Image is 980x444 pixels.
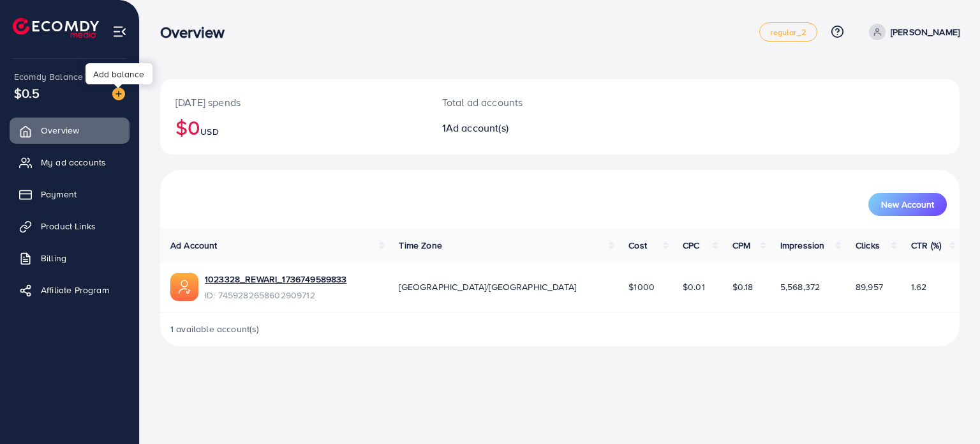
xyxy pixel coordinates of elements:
[41,284,109,296] span: Affiliate Program
[14,70,83,83] span: Ecomdy Balance
[881,200,934,209] span: New Account
[780,239,825,252] span: Impression
[864,24,960,40] a: [PERSON_NAME]
[399,280,576,293] span: [GEOGRAPHIC_DATA]/[GEOGRAPHIC_DATA]
[770,28,806,36] span: regular_2
[856,239,880,252] span: Clicks
[891,24,960,40] p: [PERSON_NAME]
[732,239,750,252] span: CPM
[442,95,611,110] p: Total ad accounts
[170,273,198,301] img: ic-ads-acc.e4c84228.svg
[10,149,130,175] a: My ad accounts
[170,323,260,335] span: 1 available account(s)
[856,280,883,293] span: 89,957
[13,18,99,38] img: logo
[868,193,947,216] button: New Account
[911,280,927,293] span: 1.62
[628,280,655,293] span: $1000
[683,239,699,252] span: CPC
[446,121,509,135] span: Ad account(s)
[780,280,820,293] span: 5,568,372
[205,289,346,302] span: ID: 7459282658602909712
[10,213,130,239] a: Product Links
[175,95,412,110] p: [DATE] spends
[10,277,130,303] a: Affiliate Program
[732,280,754,293] span: $0.18
[10,118,130,143] a: Overview
[10,181,130,207] a: Payment
[85,63,152,84] div: Add balance
[160,23,235,42] h3: Overview
[41,252,66,264] span: Billing
[170,239,218,252] span: Ad Account
[399,239,442,252] span: Time Zone
[628,239,647,252] span: Cost
[41,124,79,137] span: Overview
[442,122,611,134] h2: 1
[926,387,970,434] iframe: Chat
[175,115,412,139] h2: $0
[205,273,346,286] a: 1023328_REWARI_1736749589833
[10,245,130,271] a: Billing
[14,84,40,102] span: $0.5
[41,188,77,201] span: Payment
[112,88,125,100] img: image
[41,156,106,169] span: My ad accounts
[759,22,817,42] a: regular_2
[112,24,127,39] img: menu
[911,239,941,252] span: CTR (%)
[200,125,218,138] span: USD
[41,220,96,233] span: Product Links
[683,280,705,293] span: $0.01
